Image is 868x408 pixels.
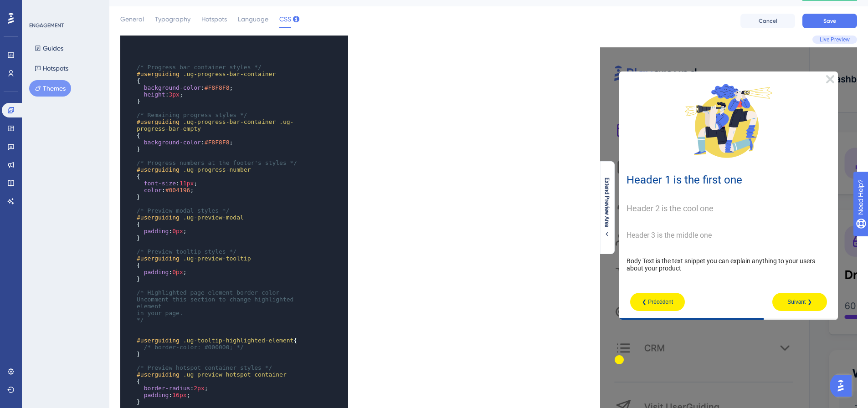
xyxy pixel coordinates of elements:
[137,364,272,371] span: /* Preview hotspot container styles */
[29,22,64,29] div: ENGAGEMENT
[29,60,74,76] button: Hotspots
[137,262,140,269] span: {
[137,385,208,392] span: : ;
[820,36,850,43] span: Live Preview
[137,112,247,118] span: /* Remaining progress styles */
[137,296,297,310] span: Uncomment this section to change highlighted element
[144,139,201,146] span: background-color
[205,84,230,91] span: #F8F8F8
[26,210,231,224] p: Body Text is the text snippet you can explain anything to your users about your product
[183,371,287,378] span: .ug-preview-hotspot-container
[26,156,231,166] h2: Header 2 is the cool one
[137,207,230,214] span: /* Preview modal styles */
[137,98,140,105] span: }
[137,248,236,255] span: /* Preview tooltip styles */
[26,184,231,192] h3: Header 3 is the middle one
[144,180,176,187] span: font-size
[144,269,169,275] span: padding
[600,178,614,238] button: Extend Preview Area
[137,173,140,180] span: {
[137,235,140,241] span: }
[137,310,183,316] span: in your page.
[137,166,180,173] span: #userguiding
[137,139,233,146] span: : ;
[172,228,183,235] span: 0px
[30,245,85,264] button: Previous
[194,385,204,392] span: 2px
[144,84,201,91] span: background-color
[155,14,190,25] span: Typography
[144,344,244,351] span: /* border-color: #000000; */
[172,269,183,275] span: 0px
[137,118,180,125] span: #userguiding
[802,14,857,28] button: Save
[29,40,69,56] button: Guides
[183,337,294,344] span: .ug-tooltip-highlighted-element
[183,71,276,77] span: .ug-progress-bar-container
[183,214,244,221] span: .ug-preview-modal
[183,118,276,125] span: .ug-progress-bar-container
[144,228,169,235] span: padding
[120,14,144,25] span: General
[137,91,183,98] span: : ;
[137,398,140,405] span: }
[144,91,165,98] span: height
[137,289,279,296] span: /* Highlighted page element border color
[137,275,140,282] span: }
[137,351,140,357] span: }
[137,84,233,91] span: : ;
[137,337,180,344] span: #userguiding
[238,14,268,25] span: Language
[603,178,611,228] span: Extend Preview Area
[137,221,140,228] span: {
[201,14,227,25] span: Hotspots
[137,118,293,132] span: .ug-progress-bar-empty
[226,28,234,36] div: Close Preview
[172,392,186,398] span: 16px
[137,214,180,221] span: #userguiding
[144,187,162,194] span: color
[172,245,227,264] button: Next
[830,372,857,399] iframe: UserGuiding AI Assistant Launcher
[137,146,140,153] span: }
[740,14,795,28] button: Cancel
[823,17,836,25] span: Save
[137,392,190,398] span: : ;
[180,180,194,187] span: 11px
[279,14,291,25] span: CSS
[183,255,251,262] span: .ug-preview-tooltip
[144,385,190,392] span: border-radius
[183,166,251,173] span: .ug-progress-number
[26,126,231,139] h1: Header 1 is the first one
[83,28,174,119] img: Modal Media
[137,132,140,139] span: {
[205,139,230,146] span: #F8F8F8
[137,77,140,84] span: {
[169,91,179,98] span: 3px
[137,228,187,235] span: : ;
[165,187,190,194] span: #004196
[759,17,777,25] span: Cancel
[137,71,180,77] span: #userguiding
[137,187,194,194] span: : ;
[137,159,297,166] span: /* Progress numbers at the footer's styles */
[21,2,57,13] span: Need Help?
[137,180,197,187] span: : ;
[137,337,297,344] span: {
[144,392,169,398] span: padding
[137,269,187,275] span: : ;
[29,80,71,97] button: Themes
[137,255,180,262] span: #userguiding
[137,371,180,378] span: #userguiding
[137,378,140,385] span: {
[137,194,140,200] span: }
[137,64,262,71] span: /* Progress bar container styles */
